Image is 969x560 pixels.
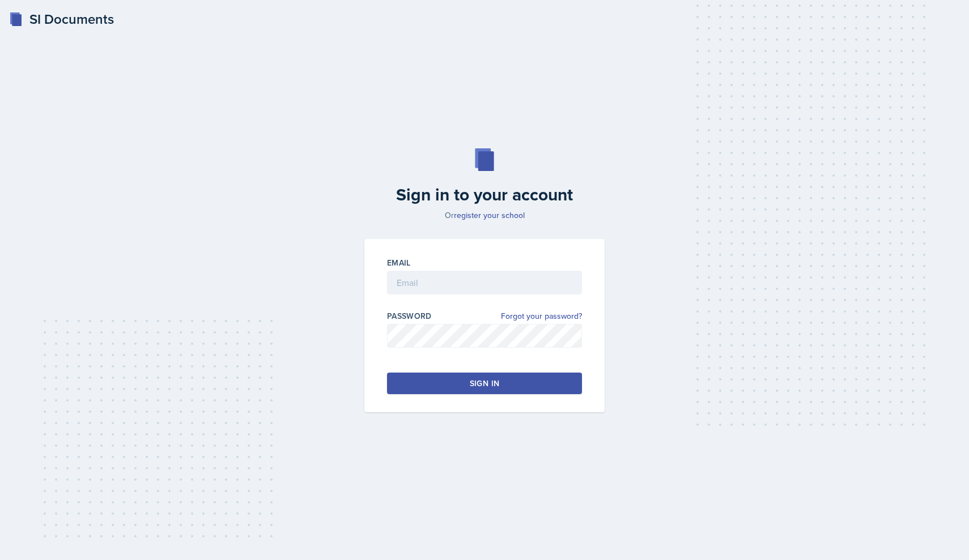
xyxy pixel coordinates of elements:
[358,210,611,221] p: Or
[9,9,114,29] a: SI Documents
[501,310,582,322] a: Forgot your password?
[454,210,525,221] a: register your school
[387,310,432,322] label: Password
[470,378,499,389] div: Sign in
[358,185,611,205] h2: Sign in to your account
[387,271,582,294] input: Email
[387,257,411,268] label: Email
[387,373,582,394] button: Sign in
